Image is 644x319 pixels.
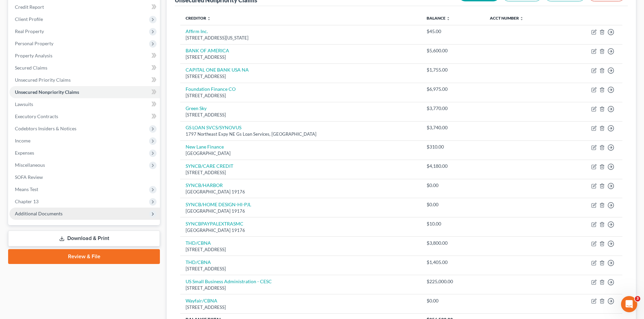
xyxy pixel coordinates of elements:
[427,124,479,131] div: $3,740.00
[427,67,479,73] div: $1,755.00
[186,221,243,227] a: SYNCBPAYPALEXTRASMC
[427,259,479,266] div: $1,405.00
[9,1,160,13] a: Credit Report
[186,16,211,21] a: Creditor unfold_more
[446,17,450,21] i: unfold_more
[186,189,416,195] div: [GEOGRAPHIC_DATA] 19176
[427,278,479,285] div: $225,000.00
[207,17,211,21] i: unfold_more
[186,150,416,157] div: [GEOGRAPHIC_DATA]
[186,163,233,169] a: SYNCB/CARE CREDIT
[427,105,479,112] div: $3,770.00
[427,240,479,246] div: $3,800.00
[15,113,58,119] span: Executory Contracts
[427,28,479,35] div: $45.00
[427,163,479,169] div: $4,180.00
[186,246,416,253] div: [STREET_ADDRESS]
[9,62,160,74] a: Secured Claims
[490,16,524,21] a: Acct Number unfold_more
[621,296,637,312] iframe: Intercom live chat
[15,150,34,156] span: Expenses
[9,86,160,98] a: Unsecured Nonpriority Claims
[15,77,71,83] span: Unsecured Priority Claims
[15,89,79,95] span: Unsecured Nonpriority Claims
[15,138,30,143] span: Income
[15,126,76,131] span: Codebtors Insiders & Notices
[15,174,43,180] span: SOFA Review
[186,28,208,34] a: Affirm Inc.
[15,198,39,204] span: Chapter 13
[15,186,38,192] span: Means Test
[186,125,241,130] a: GS LOAN SVCS/SYNOVUS
[427,47,479,54] div: $5,600.00
[15,16,43,22] span: Client Profile
[635,296,640,301] span: 3
[186,35,416,41] div: [STREET_ADDRESS][US_STATE]
[186,208,416,214] div: [GEOGRAPHIC_DATA] 19176
[186,54,416,60] div: [STREET_ADDRESS]
[8,231,160,246] a: Download & Print
[427,16,450,21] a: Balance unfold_more
[186,169,416,176] div: [STREET_ADDRESS]
[9,110,160,123] a: Executory Contracts
[186,304,416,311] div: [STREET_ADDRESS]
[186,266,416,272] div: [STREET_ADDRESS]
[427,220,479,227] div: $10.00
[9,50,160,62] a: Property Analysis
[9,171,160,183] a: SOFA Review
[427,182,479,189] div: $0.00
[15,162,45,168] span: Miscellaneous
[186,298,217,303] a: Wayfair/CBNA
[186,144,224,150] a: New Lane Finance
[186,182,223,188] a: SYNCB/HARBOR
[186,227,416,234] div: [GEOGRAPHIC_DATA] 19176
[15,4,44,10] span: Credit Report
[427,297,479,304] div: $0.00
[427,86,479,92] div: $6,975.00
[15,211,63,216] span: Additional Documents
[427,201,479,208] div: $0.00
[186,105,207,111] a: Green Sky
[15,28,44,34] span: Real Property
[15,53,52,58] span: Property Analysis
[186,285,416,291] div: [STREET_ADDRESS]
[186,73,416,80] div: [STREET_ADDRESS]
[9,98,160,110] a: Lawsuits
[15,41,53,46] span: Personal Property
[186,131,416,137] div: 1797 Northeast Expy NE Gs Loan Services, [GEOGRAPHIC_DATA]
[15,101,33,107] span: Lawsuits
[186,259,211,265] a: THD/CBNA
[186,240,211,246] a: THD/CBNA
[186,278,272,284] a: US Small Business Administration - CESC
[8,249,160,264] a: Review & File
[186,112,416,118] div: [STREET_ADDRESS]
[9,74,160,86] a: Unsecured Priority Claims
[186,48,229,53] a: BANK OF AMERICA
[427,143,479,150] div: $310.00
[186,202,251,207] a: SYNCB/HOME DESIGN-HI-PJL
[15,65,47,71] span: Secured Claims
[186,86,236,92] a: Foundation Finance CO
[520,17,524,21] i: unfold_more
[186,67,249,73] a: CAPITAL ONE BANK USA NA
[186,92,416,99] div: [STREET_ADDRESS]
